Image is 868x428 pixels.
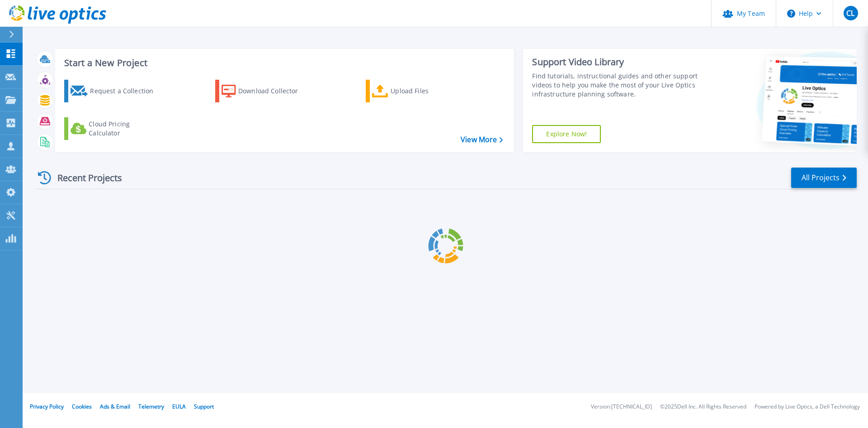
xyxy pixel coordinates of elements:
[532,56,702,68] div: Support Video Library
[72,403,92,410] a: Cookies
[172,403,186,410] a: EULA
[391,82,463,100] div: Upload Files
[35,167,134,189] div: Recent Projects
[64,117,165,140] a: Cloud Pricing Calculator
[30,403,64,410] a: Privacy Policy
[660,404,746,410] li: © 2025 Dell Inc. All Rights Reserved
[461,135,503,144] a: View More
[755,404,860,410] li: Powered by Live Optics, a Dell Technology
[366,80,467,102] a: Upload Files
[64,80,165,102] a: Request a Collection
[64,58,503,68] h3: Start a New Project
[532,72,702,99] div: Find tutorials, instructional guides and other support videos to help you make the most of your L...
[591,404,652,410] li: Version: [TECHNICAL_ID]
[238,82,311,100] div: Download Collector
[89,120,161,138] div: Cloud Pricing Calculator
[194,403,214,410] a: Support
[138,403,164,410] a: Telemetry
[532,125,601,143] a: Explore Now!
[100,403,130,410] a: Ads & Email
[215,80,316,102] a: Download Collector
[846,10,854,17] span: CL
[791,168,857,188] a: All Projects
[90,82,162,100] div: Request a Collection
